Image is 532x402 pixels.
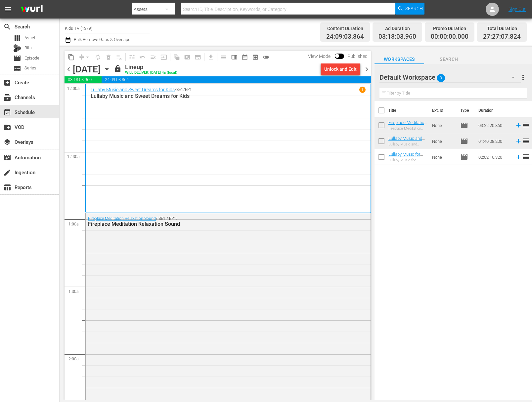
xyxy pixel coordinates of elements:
a: Lullaby Music for Babies - Kids TV [388,152,423,162]
span: 00:00:00.000 [431,33,468,41]
span: 24:09:03.864 [102,76,371,83]
span: Episode [460,153,468,161]
button: more_vert [519,69,527,85]
th: Type [456,101,474,120]
p: EP1 [185,87,192,92]
span: Create Series Block [193,52,203,62]
div: Bits [13,44,21,52]
span: Refresh All Search Blocks [169,51,182,63]
span: 27:27:07.824 [483,33,521,41]
span: 3 [437,71,445,85]
span: Search [424,55,474,63]
span: Ingestion [3,169,11,177]
span: Episode [13,54,21,62]
span: Update Metadata from Key Asset [158,52,169,62]
div: Default Workspace [379,68,521,87]
span: Published [344,54,371,59]
td: 01:40:08.200 [476,133,512,149]
div: [DATE] [73,64,101,75]
span: 03:18:03.960 [65,76,102,83]
a: Lullaby Music and Sweet Dreams for Kids [91,87,175,92]
span: Series [13,64,21,72]
td: None [429,149,458,165]
span: Copy Lineup [66,52,76,62]
p: Lullaby Music and Sweet Dreams for Kids [91,93,366,99]
span: 24 hours Lineup View is OFF [261,52,271,62]
a: Fireplace Meditation Relaxation Sound [88,216,156,221]
th: Ext. ID [428,101,456,120]
span: Day Calendar View [216,51,229,63]
span: chevron_left [65,65,73,73]
span: Remove Gaps & Overlaps [76,52,93,62]
span: Download as CSV [203,51,216,63]
span: Asset [24,35,35,41]
span: lock [114,65,122,73]
span: Bits [24,45,32,51]
span: preview_outlined [252,54,259,60]
span: Episode [460,121,468,129]
span: reorder [522,153,530,161]
p: / [175,87,176,92]
span: Automation [3,154,11,162]
span: reorder [522,137,530,145]
div: WILL DELIVER: [DATE] 4a (local) [125,71,177,75]
div: Ad Duration [378,24,416,33]
th: Duration [474,101,514,120]
span: chevron_right [363,65,371,73]
div: Fireplace Meditation Relaxation Sound [88,221,333,227]
th: Title [388,101,428,120]
span: Workspaces [375,55,424,63]
span: Overlays [3,138,11,146]
span: VOD [3,123,11,131]
span: Episode [24,55,39,61]
div: Content Duration [326,24,364,33]
span: more_vert [519,73,527,81]
span: Search [3,23,11,31]
span: menu [4,5,12,13]
span: Reports [3,183,11,191]
div: Total Duration [483,24,521,33]
span: Select an event to delete [103,52,114,62]
svg: Add to Schedule [515,153,522,161]
div: Lullaby Music for Babies - Kids TV [388,158,427,162]
a: Sign Out [509,7,526,12]
img: ans4CAIJ8jUAAAAAAAAAAAAAAAAAAAAAAAAgQb4GAAAAAAAAAAAAAAAAAAAAAAAAJMjXAAAAAAAAAAAAAAAAAAAAAAAAgAT5G... [16,2,48,17]
div: Lullaby Music and Sweet Dreams for Kids [388,142,427,146]
span: Asset [13,34,21,42]
span: reorder [522,121,530,129]
span: Series [24,65,36,71]
div: / SE1 / EP1: [88,216,333,227]
span: content_copy [68,54,74,60]
svg: Add to Schedule [515,138,522,145]
div: Unlock and Edit [324,63,357,75]
span: Week Calendar View [229,52,240,62]
a: Lullaby Music and Sweet Dreams for Kids [388,136,425,151]
p: SE1 / [176,87,185,92]
span: Channels [3,94,11,101]
span: calendar_view_week_outlined [231,54,238,60]
span: date_range_outlined [242,54,248,60]
span: Search [405,3,423,15]
td: None [429,133,458,149]
span: Toggle to switch from Published to Draft view. [335,54,339,58]
span: Loop Content [93,52,103,62]
span: 24:09:03.864 [326,33,364,41]
span: Month Calendar View [240,52,250,62]
td: 03:22:20.860 [476,117,512,133]
a: Fireplace Meditation Relaxation Sound [388,120,427,130]
button: Search [395,3,424,15]
span: Create Search Block [182,52,193,62]
span: View Backup [250,52,261,62]
div: Promo Duration [431,24,468,33]
span: View Mode: [305,54,335,59]
span: toggle_off [263,54,269,60]
span: Episode [460,137,468,145]
span: Bulk Remove Gaps & Overlaps [73,37,130,42]
div: Fireplace Meditation Relaxation Sound [388,126,427,131]
span: 03:18:03.960 [378,33,416,41]
p: 1 [361,87,364,92]
span: Create [3,79,11,87]
span: Schedule [3,108,11,116]
svg: Add to Schedule [515,122,522,129]
div: Lineup [125,63,177,71]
